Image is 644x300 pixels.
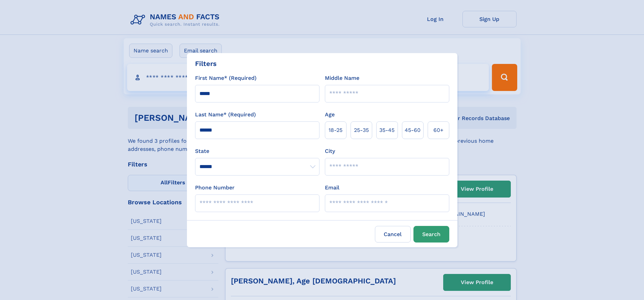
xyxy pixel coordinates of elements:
[195,74,257,82] label: First Name* (Required)
[329,126,342,134] span: 18‑25
[195,147,319,155] label: State
[325,74,359,82] label: Middle Name
[195,59,217,69] div: Filters
[325,111,335,119] label: Age
[433,126,444,134] span: 60+
[354,126,369,134] span: 25‑35
[195,111,256,119] label: Last Name* (Required)
[375,226,411,243] label: Cancel
[325,147,335,155] label: City
[413,226,449,243] button: Search
[325,184,339,192] label: Email
[195,184,235,192] label: Phone Number
[405,126,421,134] span: 45‑60
[379,126,395,134] span: 35‑45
